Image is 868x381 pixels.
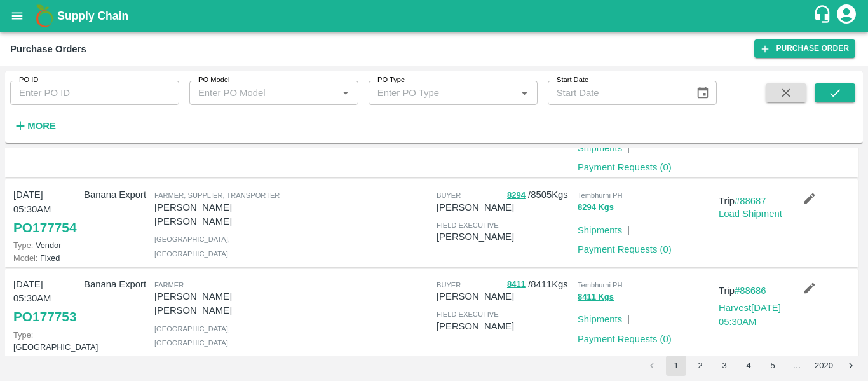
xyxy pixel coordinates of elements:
span: field executive [437,310,499,318]
button: Go to page 3 [714,356,735,376]
p: / 8411 Kgs [507,277,573,292]
a: Shipments [578,314,622,324]
p: [PERSON_NAME] [437,230,514,244]
button: More [10,115,59,137]
div: Purchase Orders [10,41,86,57]
a: Shipments [578,143,622,153]
a: Shipments [578,225,622,235]
button: Go to page 5 [763,356,783,376]
a: PO177753 [13,305,76,328]
button: open drawer [3,1,32,31]
button: Choose date [691,81,715,105]
p: Banana Export [84,188,149,202]
img: logo [32,3,57,29]
p: [PERSON_NAME] [PERSON_NAME] [154,289,290,318]
span: Model: [13,354,37,364]
button: Go to page 4 [738,356,759,376]
span: Farmer [154,281,184,289]
span: [GEOGRAPHIC_DATA] , [GEOGRAPHIC_DATA] [154,235,230,257]
p: Trip [719,284,784,298]
button: 8411 Kgs [578,290,614,305]
span: Type: [13,330,33,340]
b: Supply Chain [57,10,128,22]
a: #88687 [735,196,766,206]
p: Fixed [13,353,79,365]
span: field executive [437,221,499,229]
strong: More [27,121,56,131]
p: [PERSON_NAME] [437,319,514,333]
a: Harvest[DATE] 05:30AM [719,303,781,327]
button: Go to page 2 [690,356,710,376]
div: customer-support [813,4,835,27]
span: Farmer, Supplier, Transporter [154,191,280,199]
p: [PERSON_NAME] [PERSON_NAME] [154,200,290,229]
div: account of current user [835,3,858,29]
p: [PERSON_NAME] [437,200,514,214]
span: Tembhurni PH [578,191,623,199]
div: | [622,218,630,237]
span: Tembhurni PH [578,281,623,289]
p: Banana Export [84,277,149,291]
span: [GEOGRAPHIC_DATA] , [GEOGRAPHIC_DATA] [154,325,230,347]
label: PO Model [198,75,230,85]
input: Start Date [548,81,686,105]
a: Payment Requests (0) [578,162,672,172]
button: 8294 [507,188,526,203]
span: Model: [13,253,37,263]
p: / 8505 Kgs [507,188,573,202]
button: 8411 [507,277,526,292]
p: Vendor [13,239,79,251]
a: Load Shipment [719,209,782,219]
div: … [787,360,807,372]
a: Purchase Order [754,39,855,58]
label: PO Type [377,75,405,85]
button: 8294 Kgs [578,200,614,215]
span: buyer [437,191,461,199]
nav: pagination navigation [640,356,863,376]
label: PO ID [19,75,38,85]
p: [GEOGRAPHIC_DATA] [13,329,79,353]
a: #88686 [735,286,766,296]
input: Enter PO Type [372,85,513,101]
span: buyer [437,281,461,289]
a: Payment Requests (0) [578,334,672,344]
button: Go to next page [841,356,861,376]
p: [DATE] 05:30AM [13,277,79,306]
a: Supply Chain [57,7,813,25]
input: Enter PO Model [193,85,334,101]
button: Open [337,85,354,101]
span: Type: [13,240,33,250]
label: Start Date [557,75,588,85]
button: page 1 [666,356,686,376]
p: [PERSON_NAME] [437,289,514,303]
p: Trip [719,194,784,208]
div: | [622,307,630,326]
a: PO177754 [13,216,76,239]
p: [DATE] 05:30AM [13,188,79,216]
button: Open [516,85,532,101]
p: Fixed [13,252,79,264]
input: Enter PO ID [10,81,179,105]
button: Go to page 2020 [811,356,837,376]
a: Payment Requests (0) [578,244,672,254]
